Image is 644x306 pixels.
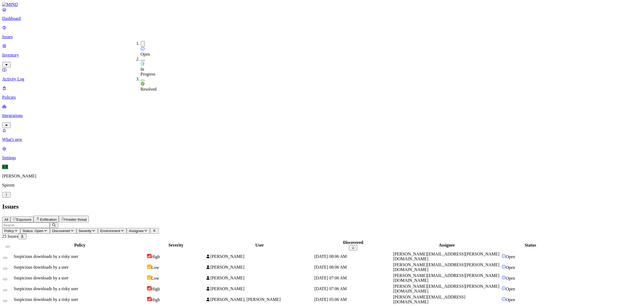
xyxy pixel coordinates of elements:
p: Settings [2,155,642,160]
span: Suspicious downloads by a user [14,265,68,269]
span: [DATE] 08:06 AM [314,254,347,259]
span: Suspicious downloads by a risky user [14,286,78,291]
input: Search [2,222,50,228]
span: Discovered [52,229,70,233]
span: Low [151,276,159,280]
img: severity-low [147,265,151,269]
img: status-resolved [141,81,145,86]
p: What's new [2,137,642,142]
span: Open [506,254,515,259]
a: Activity Log [2,67,642,81]
a: Settings [2,146,642,160]
span: Open [506,265,515,270]
img: status-in-progress [141,62,145,66]
span: Suspicious downloads by a risky user [14,297,78,302]
img: status-open [502,275,506,280]
button: Select all [6,246,10,247]
span: KR [2,165,8,169]
span: [PERSON_NAME][EMAIL_ADDRESS][PERSON_NAME][DOMAIN_NAME] [393,284,499,293]
span: [PERSON_NAME] [210,254,244,259]
button: Select row [3,268,7,269]
a: MIND [2,2,642,7]
img: MIND [2,2,18,7]
a: Integrations [2,104,642,127]
img: severity-low [147,275,151,280]
span: Assignee [129,229,144,233]
p: Dashboard [2,16,642,21]
span: Severity [79,229,92,233]
img: severity-high [147,297,151,301]
p: Issues [2,34,642,39]
span: [PERSON_NAME][EMAIL_ADDRESS][PERSON_NAME][DOMAIN_NAME] [393,252,499,261]
span: [DATE] 07:06 AM [314,276,347,280]
p: Inventory [2,53,642,58]
p: [PERSON_NAME] [2,174,642,179]
span: High [151,254,160,259]
a: Inventory [2,44,642,67]
span: [DATE] 08:06 AM [314,265,347,269]
span: Resolved [141,87,157,91]
div: Severity [147,243,205,248]
a: Policies [2,86,642,100]
p: Spirent [2,183,642,188]
span: [DATE] 07:06 AM [314,286,347,291]
img: status-open [502,286,506,290]
span: [PERSON_NAME][EMAIL_ADDRESS][DOMAIN_NAME] [393,295,465,304]
h2: Issues [2,203,642,210]
img: severity-high [147,286,151,290]
span: [PERSON_NAME] [210,276,244,280]
span: 25 Issues [2,234,18,239]
button: Select row [3,289,7,291]
div: Discovered [314,240,392,245]
p: Policies [2,95,642,100]
p: Activity Log [2,77,642,81]
span: High [151,297,160,302]
img: severity-high [147,254,151,258]
span: Open [506,276,515,280]
span: Policy [4,229,14,233]
span: All [4,218,8,222]
span: [PERSON_NAME] [210,265,244,269]
button: Select row [3,300,7,302]
img: status-open [502,297,506,301]
a: Issues [2,25,642,39]
span: [PERSON_NAME][EMAIL_ADDRESS][PERSON_NAME][DOMAIN_NAME] [393,273,499,283]
img: status-open [141,47,145,51]
span: [PERSON_NAME], [PERSON_NAME] [210,297,281,302]
span: [PERSON_NAME][EMAIL_ADDRESS][PERSON_NAME][DOMAIN_NAME] [393,262,499,272]
div: Status [502,243,559,248]
span: Open [506,297,515,302]
span: Open [141,52,150,56]
span: Exfiltration [40,218,57,222]
span: Insider threat [66,218,87,222]
button: Select row [3,257,7,259]
img: status-open [502,254,506,258]
span: Status: Open [23,229,43,233]
img: status-open [502,265,506,269]
a: What's new [2,128,642,142]
span: High [151,287,160,291]
span: Open [506,287,515,291]
a: Dashboard [2,7,642,21]
div: User [206,243,313,248]
span: In Progress [141,67,155,76]
span: Suspicious downloads by a risky user [14,254,78,259]
button: Select row [3,279,7,280]
span: Low [151,265,159,270]
div: Assignee [393,243,500,248]
span: Environment [100,229,120,233]
span: [PERSON_NAME] [210,286,244,291]
span: [DATE] 05:06 AM [314,297,347,302]
p: Integrations [2,113,642,118]
div: Policy [14,243,146,248]
span: Exposure [16,218,31,222]
span: Suspicious downloads by a user [14,276,68,280]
